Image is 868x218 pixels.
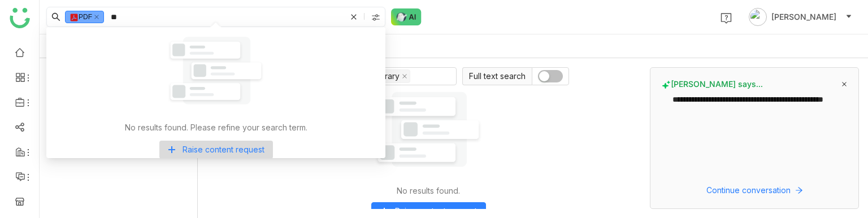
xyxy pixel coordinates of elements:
img: help.svg [721,12,732,24]
button: Continue conversation [662,184,847,197]
img: avatar [749,8,767,26]
span: [PERSON_NAME] says... [662,79,763,89]
span: Continue conversation [706,184,791,197]
nz-select-item: Library [369,69,410,83]
div: No results found. [397,186,460,195]
span: Raise content request [395,205,477,217]
img: No results found. [372,73,485,186]
div: No results found. Please refine your search term. [125,121,307,141]
div: Library [374,70,400,82]
img: logo [10,8,30,28]
img: pdf.svg [70,13,79,22]
nz-tag: PDF [65,11,104,23]
img: No results found. Please refine your search term. [165,20,267,121]
span: Raise content request [183,143,264,156]
img: search-type.svg [371,13,380,22]
span: [PERSON_NAME] [771,11,836,23]
button: Raise content request [159,141,273,159]
span: Full text search [462,67,532,85]
img: buddy-says [662,80,671,89]
img: ask-buddy-normal.svg [391,8,422,25]
button: [PERSON_NAME] [747,8,854,26]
